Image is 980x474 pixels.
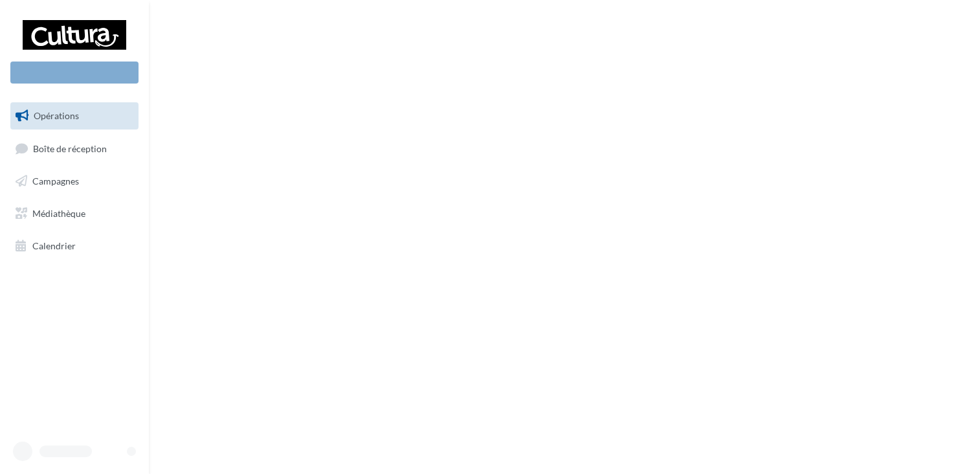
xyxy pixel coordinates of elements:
a: Médiathèque [8,200,141,227]
div: Nouvelle campagne [10,62,139,84]
span: Boîte de réception [33,142,107,153]
a: Opérations [8,102,141,130]
span: Opérations [34,110,79,121]
a: Calendrier [8,232,141,260]
span: Campagnes [32,175,79,186]
span: Médiathèque [32,208,85,219]
a: Boîte de réception [8,135,141,163]
a: Campagnes [8,168,141,195]
span: Calendrier [32,240,76,251]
